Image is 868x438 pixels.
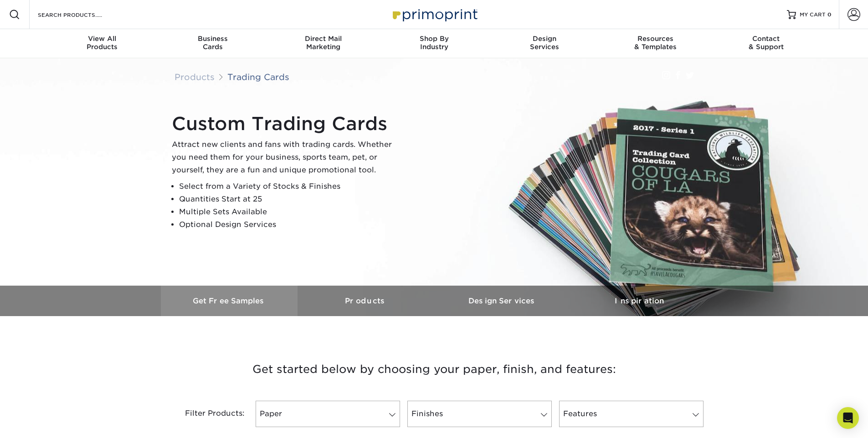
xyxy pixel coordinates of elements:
a: Features [559,401,704,427]
div: Marketing [268,35,379,51]
span: Design [489,35,600,43]
div: & Templates [600,35,711,51]
a: Direct MailMarketing [268,29,379,58]
div: Services [489,35,600,51]
a: Trading Cards [227,72,289,82]
iframe: Google Customer Reviews [2,410,77,435]
span: 0 [827,11,832,18]
span: MY CART [800,11,826,19]
h3: Inspiration [571,297,708,305]
input: SEARCH PRODUCTS..... [37,9,126,20]
li: Select from a Variety of Stocks & Finishes [179,180,400,193]
a: Products [298,286,434,316]
img: Primoprint [389,5,480,24]
a: BusinessCards [157,29,268,58]
a: Contact& Support [711,29,822,58]
h3: Products [298,297,434,305]
span: Business [157,35,268,43]
span: Direct Mail [268,35,379,43]
h3: Get started below by choosing your paper, finish, and features: [168,349,701,390]
a: Paper [256,401,400,427]
div: Industry [379,35,489,51]
h3: Get Free Samples [161,297,298,305]
a: Design Services [434,286,571,316]
div: Filter Products: [161,401,252,427]
div: Products [47,35,158,51]
a: Get Free Samples [161,286,298,316]
a: Products [175,72,215,82]
h1: Custom Trading Cards [172,113,400,135]
span: Shop By [379,35,489,43]
h3: Design Services [434,297,571,305]
a: Resources& Templates [600,29,711,58]
a: Inspiration [571,286,708,316]
span: Contact [711,35,822,43]
div: Open Intercom Messenger [837,407,859,429]
a: Finishes [407,401,552,427]
div: & Support [711,35,822,51]
li: Multiple Sets Available [179,206,400,218]
li: Optional Design Services [179,218,400,231]
a: DesignServices [489,29,600,58]
li: Quantities Start at 25 [179,193,400,206]
span: View All [47,35,158,43]
div: Cards [157,35,268,51]
p: Attract new clients and fans with trading cards. Whether you need them for your business, sports ... [172,138,400,176]
a: Shop ByIndustry [379,29,489,58]
span: Resources [600,35,711,43]
a: View AllProducts [47,29,158,58]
